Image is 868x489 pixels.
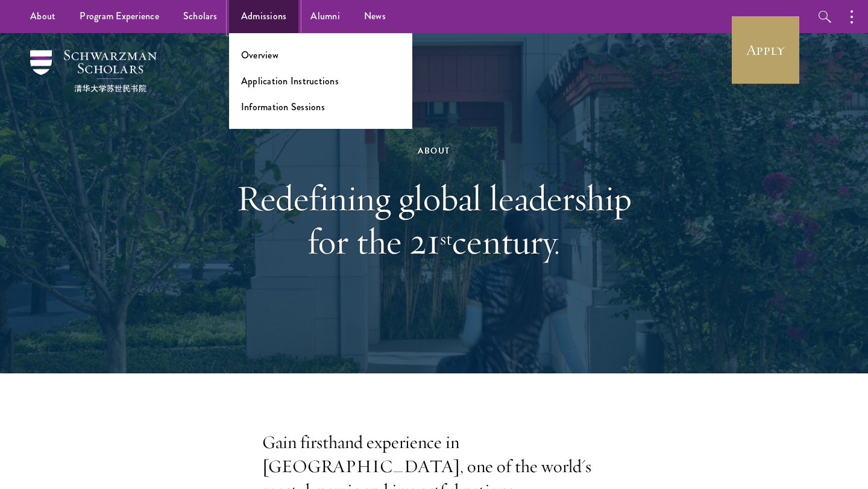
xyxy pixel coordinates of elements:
div: About [226,143,642,158]
sup: st [440,227,452,250]
a: Application Instructions [241,74,339,88]
h1: Redefining global leadership for the 21 century. [226,176,642,263]
a: Information Sessions [241,100,325,114]
a: Overview [241,48,278,62]
img: Schwarzman Scholars [30,50,157,92]
a: Apply [732,16,799,84]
